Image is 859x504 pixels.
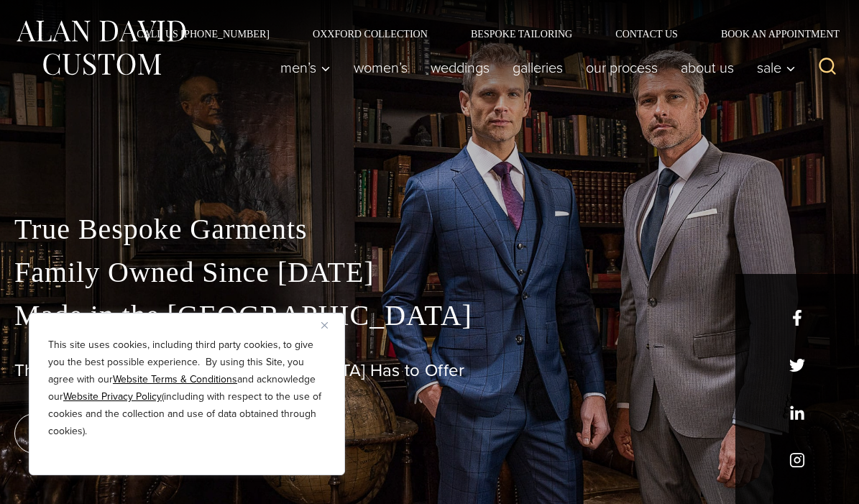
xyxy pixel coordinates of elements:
a: weddings [419,53,501,82]
button: Close [321,316,339,334]
h1: The Best Custom Suits [GEOGRAPHIC_DATA] Has to Offer [14,360,845,381]
a: Book an Appointment [699,29,845,39]
a: book an appointment [14,413,216,454]
a: Website Privacy Policy [63,389,162,404]
a: Bespoke Tailoring [449,29,594,39]
a: Contact Us [594,29,699,39]
img: Alan David Custom [14,16,187,80]
a: Website Terms & Conditions [113,372,237,387]
a: Oxxford Collection [291,29,449,39]
p: True Bespoke Garments Family Owned Since [DATE] Made in the [GEOGRAPHIC_DATA] [14,208,845,337]
a: Call Us [PHONE_NUMBER] [115,29,291,39]
a: Women’s [342,53,419,82]
span: Sale [757,60,796,75]
span: Men’s [280,60,331,75]
a: Our Process [574,53,669,82]
a: Galleries [501,53,574,82]
p: This site uses cookies, including third party cookies, to give you the best possible experience. ... [48,336,326,440]
a: About Us [669,53,745,82]
img: Close [321,322,328,329]
nav: Primary Navigation [269,53,803,82]
button: View Search Form [810,50,845,85]
nav: Secondary Navigation [115,29,845,39]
